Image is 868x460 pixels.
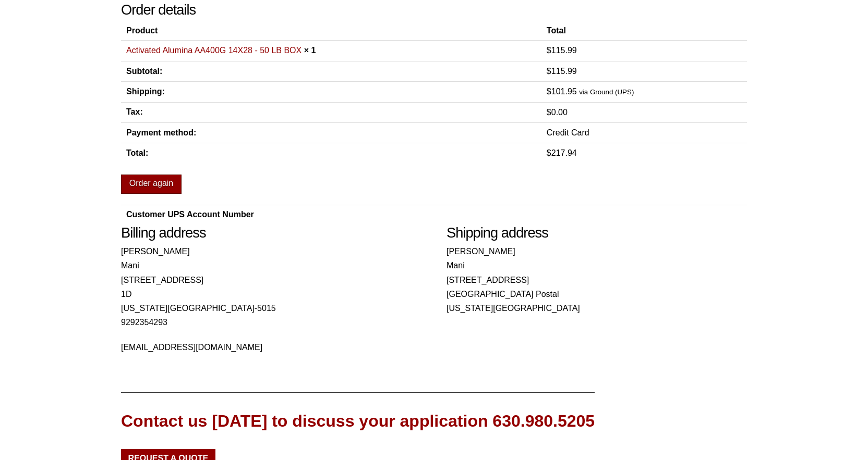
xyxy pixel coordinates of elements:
a: Order again [121,175,182,194]
span: 0.00 [547,108,568,117]
th: Shipping: [121,82,541,102]
th: Total: [121,143,541,164]
a: Activated Alumina AA400G 14X28 - 50 LB BOX [126,46,302,55]
address: [PERSON_NAME] Mani [STREET_ADDRESS] [GEOGRAPHIC_DATA] Postal [US_STATE][GEOGRAPHIC_DATA] [447,244,747,315]
th: Customer UPS Account Number [121,205,703,225]
p: [EMAIL_ADDRESS][DOMAIN_NAME] [121,340,421,354]
th: Tax: [121,102,541,122]
address: [PERSON_NAME] Mani [STREET_ADDRESS] 1D [US_STATE][GEOGRAPHIC_DATA]-5015 [121,244,421,354]
span: $ [547,67,551,76]
p: 9292354293 [121,315,421,329]
small: via Ground (UPS) [579,88,634,96]
span: $ [547,46,551,55]
h2: Shipping address [447,225,747,242]
th: Payment method: [121,123,541,143]
th: Subtotal: [121,61,541,81]
div: Contact us [DATE] to discuss your application 630.980.5205 [121,409,595,433]
h2: Order details [121,2,747,19]
h2: Billing address [121,225,421,242]
span: 101.95 [547,87,577,96]
span: $ [547,108,551,117]
span: 115.99 [547,67,577,76]
th: Product [121,21,541,41]
span: $ [547,148,551,157]
bdi: 115.99 [547,46,577,55]
strong: × 1 [304,46,316,55]
span: $ [547,87,551,96]
td: Credit Card [541,123,747,143]
span: 217.94 [547,148,577,157]
th: Total [541,21,747,41]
